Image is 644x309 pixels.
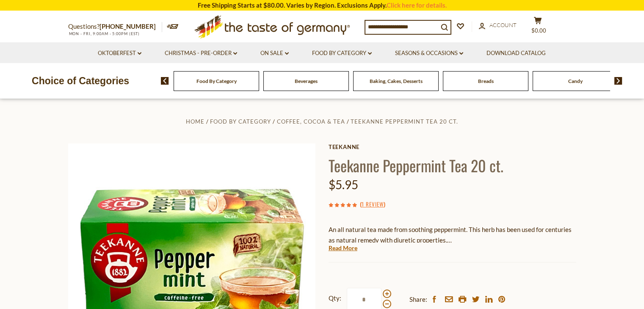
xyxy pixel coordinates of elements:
[329,156,576,175] h1: Teekanne Peppermint Tea 20 ct.
[360,200,385,208] span: ( )
[478,78,494,84] a: Breads
[489,22,517,28] span: Account
[525,17,551,38] button: $0.00
[295,78,318,84] a: Beverages
[196,78,237,84] a: Food By Category
[186,118,205,125] a: Home
[329,177,358,192] span: $5.95
[260,49,289,58] a: On Sale
[329,224,576,246] p: An all natural tea made from soothing peppermint. This herb has been used for centuries as natura...
[277,118,345,125] a: Coffee, Cocoa & Tea
[362,200,384,209] a: 1 Review
[68,31,140,36] span: MON - FRI, 9:00AM - 5:00PM (EST)
[479,21,517,30] a: Account
[531,27,546,34] span: $0.00
[614,77,622,85] img: next arrow
[329,143,576,150] a: Teekanne
[100,22,156,30] a: [PHONE_NUMBER]
[568,78,583,84] a: Candy
[409,294,427,305] span: Share:
[329,244,357,252] a: Read More
[98,49,141,58] a: Oktoberfest
[312,49,372,58] a: Food By Category
[68,21,162,32] p: Questions?
[165,49,237,58] a: Christmas - PRE-ORDER
[370,78,423,84] a: Baking, Cakes, Desserts
[486,49,546,58] a: Download Catalog
[351,118,458,125] a: Teekanne Peppermint Tea 20 ct.
[329,293,341,303] strong: Qty:
[395,49,463,58] a: Seasons & Occasions
[161,77,169,85] img: previous arrow
[210,118,271,125] a: Food By Category
[387,1,447,9] a: Click here for details.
